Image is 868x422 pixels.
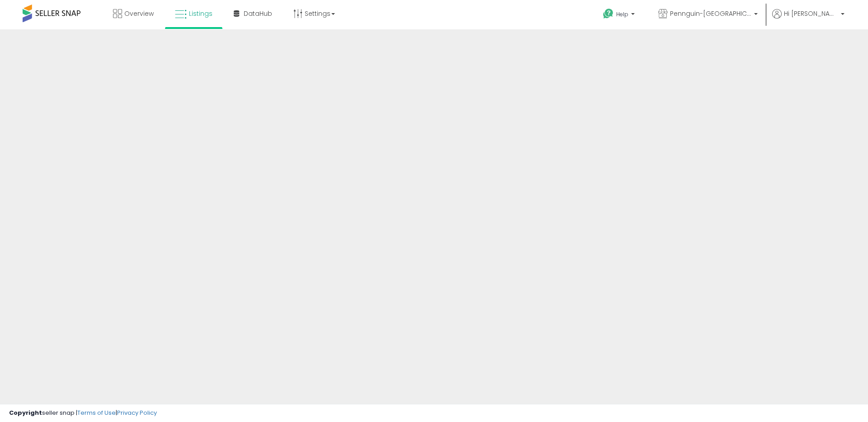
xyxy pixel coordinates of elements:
[189,9,212,18] span: Listings
[670,9,751,18] span: Pennguin-[GEOGRAPHIC_DATA]-[GEOGRAPHIC_DATA]
[616,10,628,18] span: Help
[603,8,614,19] i: Get Help
[772,9,844,29] a: Hi [PERSON_NAME]
[244,9,272,18] span: DataHub
[124,9,154,18] span: Overview
[784,9,838,18] span: Hi [PERSON_NAME]
[596,1,644,29] a: Help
